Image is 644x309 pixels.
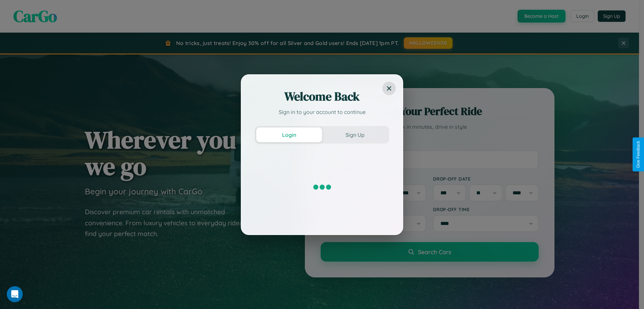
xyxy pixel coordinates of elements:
h2: Welcome Back [255,88,389,105]
iframe: Intercom live chat [7,286,23,302]
p: Sign in to your account to continue [255,108,389,116]
div: Give Feedback [636,141,641,168]
button: Sign Up [322,127,388,142]
button: Login [256,127,322,142]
